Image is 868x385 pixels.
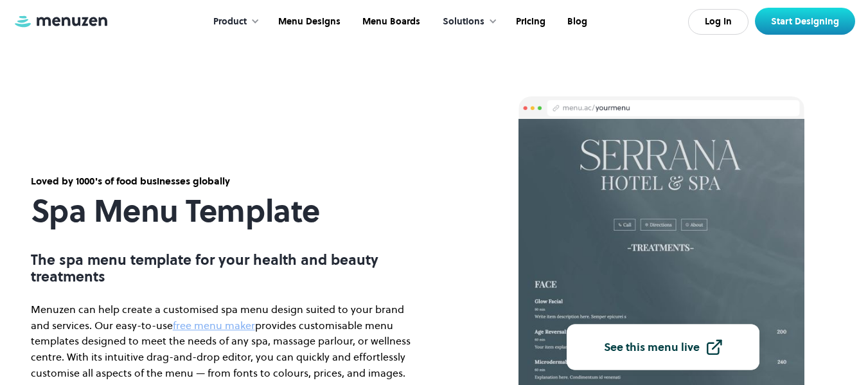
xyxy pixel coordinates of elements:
div: Product [213,15,247,29]
div: See this menu live [604,341,700,353]
a: See this menu live [567,324,759,370]
div: Solutions [443,15,484,29]
a: Log In [688,9,748,35]
div: Solutions [430,2,504,42]
a: Pricing [504,2,555,42]
div: Loved by 1000's of food businesses globally [31,174,416,188]
h1: Spa Menu Template [31,193,416,229]
a: Menu Boards [350,2,430,42]
a: Start Designing [755,8,855,35]
a: free menu maker [173,318,255,332]
p: Menuzen can help create a customised spa menu design suited to your brand and services. Our easy-... [31,301,416,381]
p: The spa menu template for your health and beauty treatments [31,251,416,285]
a: Menu Designs [266,2,350,42]
div: Product [200,2,266,42]
a: Blog [555,2,597,42]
